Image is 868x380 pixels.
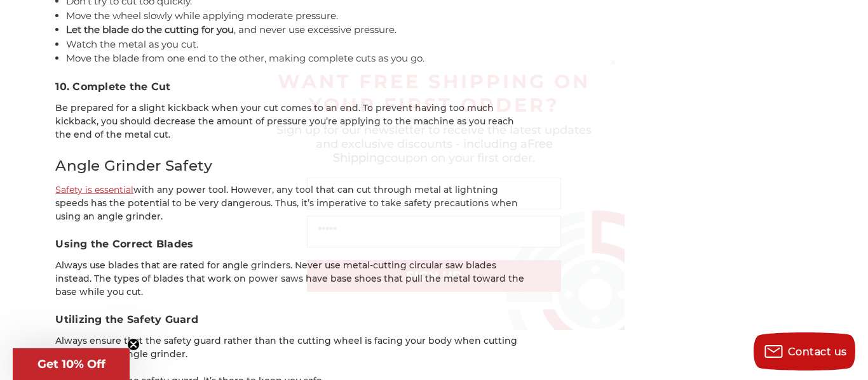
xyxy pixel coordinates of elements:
span: Sign up for our newsletter to receive the latest updates and exclusive discounts - including a co... [276,123,592,165]
span: Free Shipping [333,137,553,165]
button: Contact us [754,332,855,370]
button: Close dialog [607,56,620,69]
span: WANT FREE SHIPPING ON YOUR FIRST ORDER? [278,70,590,117]
span: Contact us [788,346,847,358]
button: SIGN UP [307,260,561,292]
